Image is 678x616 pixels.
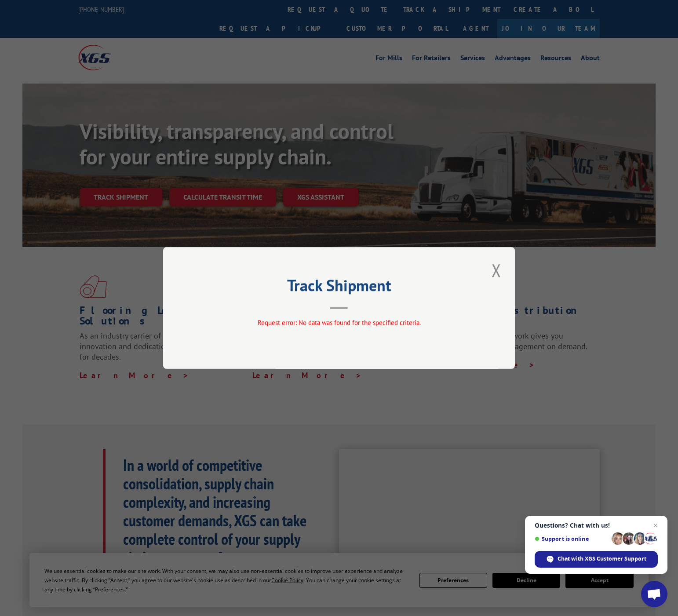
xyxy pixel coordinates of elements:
a: Open chat [641,581,667,607]
button: Close modal [489,258,504,282]
span: Chat with XGS Customer Support [535,551,658,568]
span: Request error: No data was found for the specified criteria. [258,318,421,327]
span: Chat with XGS Customer Support [558,555,646,563]
span: Questions? Chat with us! [535,522,658,529]
span: Support is online [535,536,609,542]
h2: Track Shipment [207,279,471,296]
